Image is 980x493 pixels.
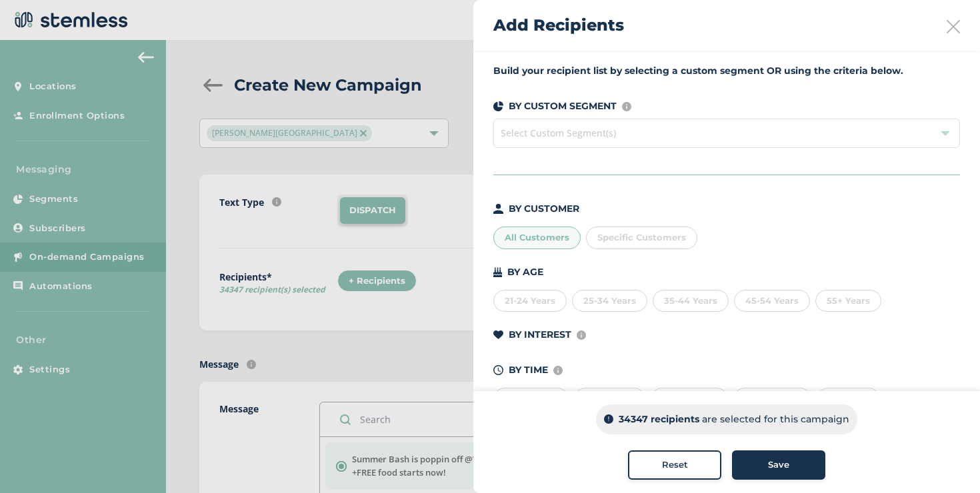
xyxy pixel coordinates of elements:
[651,388,728,410] div: 30 - 59 days
[493,101,503,111] img: icon-segments-dark-074adb27.svg
[493,227,581,249] div: All Customers
[732,450,825,480] button: Save
[662,458,688,472] span: Reset
[622,102,631,111] img: icon-info-236977d2.svg
[733,388,811,410] div: 60 - 89 days
[493,267,502,277] img: icon-cake-93b2a7b5.svg
[653,290,729,312] div: 35-44 Years
[553,366,563,375] img: icon-info-236977d2.svg
[815,290,881,312] div: 55+ Years
[597,232,686,243] span: Specific Customers
[493,290,567,312] div: 21-24 Years
[913,429,980,493] iframe: Chat Widget
[628,450,721,480] button: Reset
[577,330,586,340] img: icon-info-236977d2.svg
[702,412,849,426] p: are selected for this campaign
[817,388,880,410] div: 90+ days
[604,415,613,424] img: icon-info-dark-48f6c5f3.svg
[768,458,789,472] span: Save
[734,290,810,312] div: 45-54 Years
[493,330,503,340] img: icon-heart-dark-29e6356f.svg
[509,202,579,216] p: BY CUSTOMER
[509,328,571,342] p: BY INTEREST
[493,365,503,375] img: icon-time-dark-e6b1183b.svg
[493,204,503,214] img: icon-person-dark-ced50e5f.svg
[509,363,548,377] p: BY TIME
[572,290,647,312] div: 25-34 Years
[493,13,624,37] h2: Add Recipients
[619,412,699,426] p: 34347 recipients
[493,388,569,410] div: Last 7 Days
[574,388,645,410] div: 7 - 29 days
[493,64,960,78] label: Build your recipient list by selecting a custom segment OR using the criteria below.
[507,265,543,279] p: BY AGE
[509,99,617,113] p: BY CUSTOM SEGMENT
